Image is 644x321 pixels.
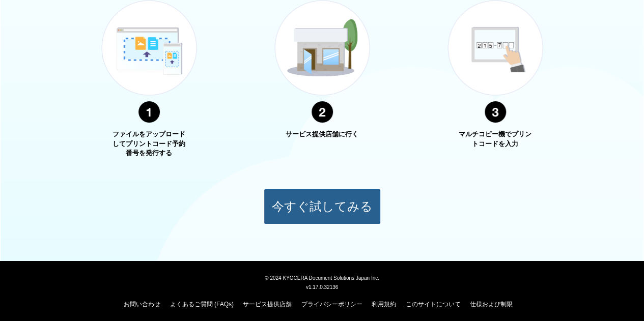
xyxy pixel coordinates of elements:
[306,284,338,290] span: v1.17.0.32136
[301,301,362,308] a: プライバシーポリシー
[124,301,160,308] a: お問い合わせ
[470,301,513,308] a: 仕様および制限
[372,301,396,308] a: 利用規約
[243,301,292,308] a: サービス提供店舗
[170,301,234,308] a: よくあるご質問 (FAQs)
[405,301,460,308] a: このサイトについて
[264,189,381,224] button: 今すぐ試してみる
[111,130,187,158] p: ファイルをアップロードしてプリントコード予約番号を発行する
[284,130,360,139] p: サービス提供店舗に行く
[457,130,534,149] p: マルチコピー機でプリントコードを入力
[265,274,379,281] span: © 2024 KYOCERA Document Solutions Japan Inc.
